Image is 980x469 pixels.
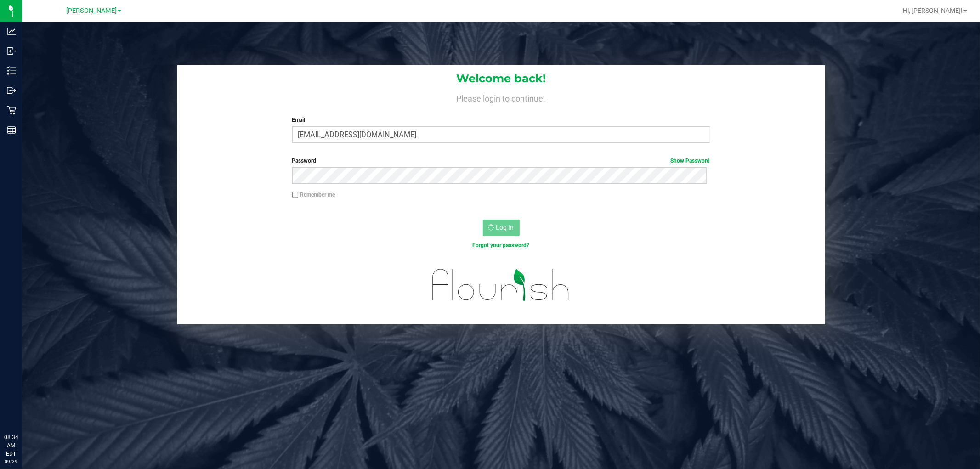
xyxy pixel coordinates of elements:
img: flourish_logo.svg [420,259,582,311]
inline-svg: Reports [7,125,16,135]
h4: Please login to continue. [177,92,825,103]
p: 09/29 [4,458,18,465]
label: Email [292,116,710,124]
span: [PERSON_NAME] [66,7,117,15]
button: Log In [483,220,520,236]
inline-svg: Inbound [7,46,16,56]
h1: Welcome back! [177,73,825,85]
inline-svg: Outbound [7,86,16,95]
p: 08:34 AM EDT [4,433,18,458]
inline-svg: Analytics [7,27,16,36]
a: Forgot your password? [473,242,530,249]
label: Remember me [292,191,335,199]
span: Password [292,158,317,164]
span: Log In [496,224,514,231]
a: Show Password [671,158,710,164]
input: Remember me [292,192,299,198]
span: Hi, [PERSON_NAME]! [903,7,963,14]
inline-svg: Retail [7,106,16,115]
inline-svg: Inventory [7,66,16,75]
